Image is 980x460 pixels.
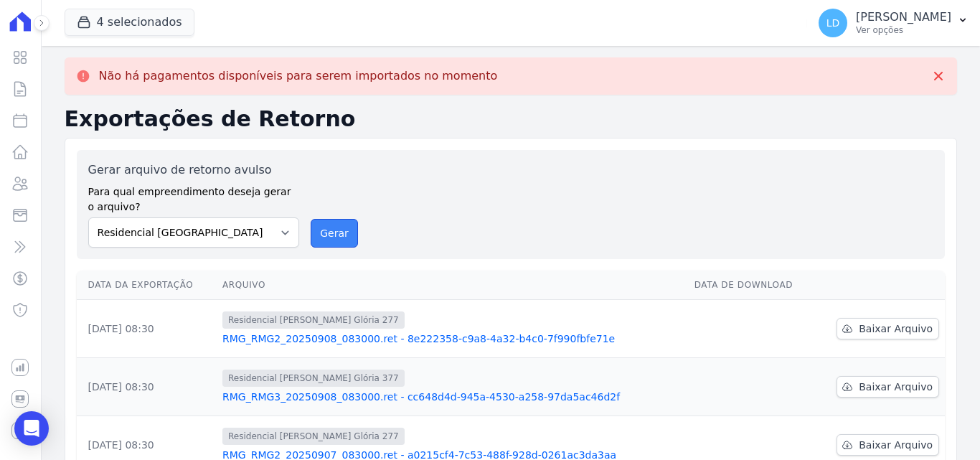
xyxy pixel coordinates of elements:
[689,271,815,300] th: Data de Download
[65,106,957,132] h2: Exportações de Retorno
[217,271,689,300] th: Arquivo
[65,9,194,36] button: 4 selecionados
[222,370,405,387] span: Residencial [PERSON_NAME] Glória 377
[837,376,939,398] a: Baixar Arquivo
[222,390,683,404] a: RMG_RMG3_20250908_083000.ret - cc648d4d-945a-4530-a258-97da5ac46d2f
[856,24,951,36] p: Ver opções
[222,428,405,445] span: Residencial [PERSON_NAME] Glória 277
[222,311,405,329] span: Residencial [PERSON_NAME] Glória 277
[837,318,939,339] a: Baixar Arquivo
[88,179,300,215] label: Para qual empreendimento deseja gerar o arquivo?
[77,300,217,358] td: [DATE] 08:30
[14,411,49,446] div: Open Intercom Messenger
[807,3,980,43] button: LD [PERSON_NAME] Ver opções
[859,321,933,336] span: Baixar Arquivo
[88,161,300,179] label: Gerar arquivo de retorno avulso
[826,18,840,28] span: LD
[859,438,933,452] span: Baixar Arquivo
[99,69,498,83] p: Não há pagamentos disponíveis para serem importados no momento
[859,380,933,394] span: Baixar Arquivo
[837,434,939,456] a: Baixar Arquivo
[856,10,951,24] p: [PERSON_NAME]
[311,219,358,248] button: Gerar
[222,332,683,346] a: RMG_RMG2_20250908_083000.ret - 8e222358-c9a8-4a32-b4c0-7f990fbfe71e
[77,271,217,300] th: Data da Exportação
[77,358,217,416] td: [DATE] 08:30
